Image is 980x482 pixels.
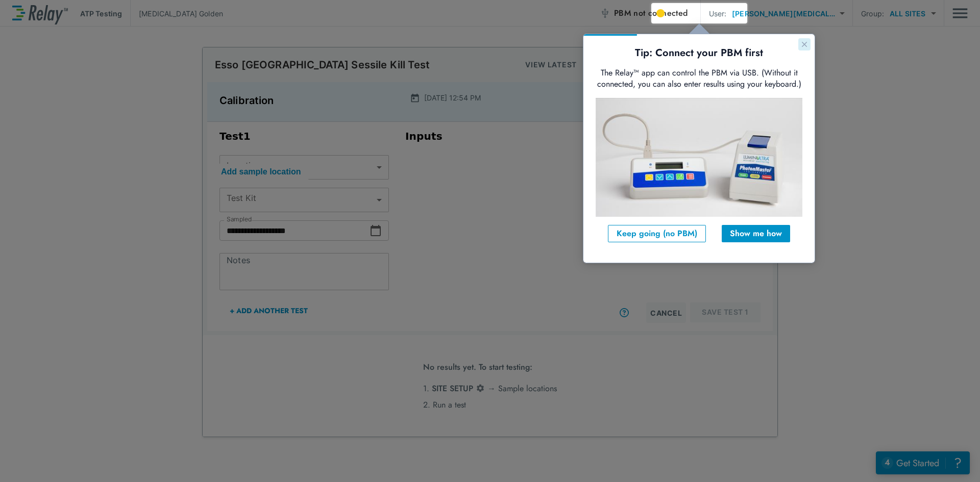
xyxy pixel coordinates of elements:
[633,7,688,19] span: not connected
[583,34,815,263] iframe: tooltip
[709,8,727,19] p: User:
